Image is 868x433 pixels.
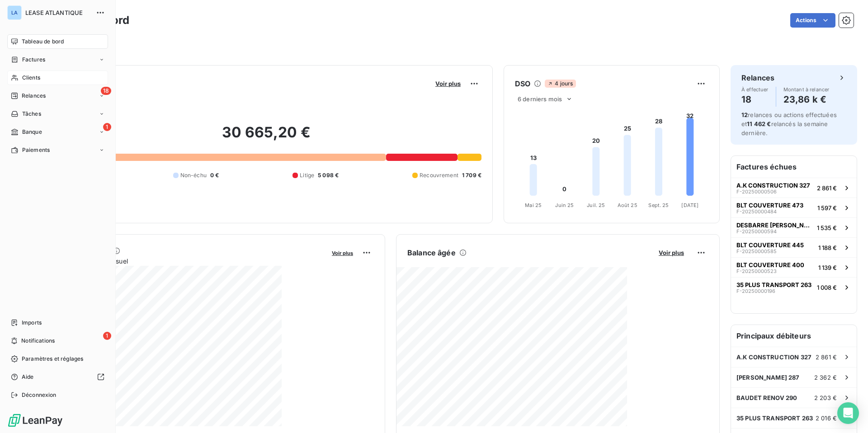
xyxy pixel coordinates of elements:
span: Factures [22,56,45,64]
span: Voir plus [659,249,684,256]
span: 2 203 € [814,394,837,401]
span: 1 [103,123,111,131]
tspan: Août 25 [618,202,637,208]
button: Actions [790,13,835,28]
h4: 18 [741,92,769,107]
h6: Factures échues [731,156,857,178]
span: A.K CONSTRUCTION 327 [736,353,811,361]
button: Voir plus [433,80,463,88]
h6: Relances [741,72,774,83]
span: Paiements [22,146,50,154]
img: Logo LeanPay [7,413,63,428]
button: BLT COUVERTURE 445F-202500005851 188 € [731,237,857,257]
span: 35 PLUS TRANSPORT 263 [736,281,811,288]
span: Paramètres et réglages [22,355,83,363]
span: BLT COUVERTURE 445 [736,241,804,249]
span: BLT COUVERTURE 400 [736,261,804,268]
span: 6 derniers mois [518,95,562,103]
button: DESBARRE [PERSON_NAME] C469F-202500005941 535 € [731,217,857,237]
span: 18 [101,87,111,95]
button: BLT COUVERTURE 473F-202500004841 597 € [731,198,857,217]
span: Voir plus [435,80,461,87]
tspan: Sept. 25 [648,202,669,208]
span: F-20250000506 [736,189,777,194]
span: 2 362 € [814,374,837,381]
span: Aide [22,373,34,381]
span: Banque [22,128,42,136]
span: Notifications [21,337,55,345]
span: 0 € [210,171,219,179]
span: Non-échu [180,171,207,179]
span: BAUDET RENOV 290 [736,394,797,401]
span: Chiffre d'affaires mensuel [51,256,325,266]
span: Relances [22,92,46,100]
span: Voir plus [332,250,353,256]
span: A.K CONSTRUCTION 327 [736,182,810,189]
span: DESBARRE [PERSON_NAME] C469 [736,221,813,229]
span: 1 139 € [818,264,837,271]
div: LA [7,5,22,20]
tspan: Juin 25 [555,202,574,208]
span: Déconnexion [22,391,57,399]
span: 4 jours [545,80,576,88]
span: LEASE ATLANTIQUE [25,9,90,16]
span: 1 [103,332,111,340]
span: F-20250000594 [736,229,777,234]
span: 1 535 € [817,224,837,231]
span: 12 [741,111,748,118]
span: Recouvrement [420,171,458,179]
span: 1 709 € [462,171,481,179]
span: 1 188 € [818,244,837,251]
span: 5 098 € [318,171,339,179]
tspan: [DATE] [681,202,698,208]
button: 35 PLUS TRANSPORT 263F-202500001961 008 € [731,277,857,297]
span: relances ou actions effectuées et relancés la semaine dernière. [741,111,837,136]
span: 35 PLUS TRANSPORT 263 [736,414,813,422]
span: 2 016 € [816,414,837,422]
tspan: Mai 25 [525,202,542,208]
button: Voir plus [329,249,356,257]
span: 2 861 € [816,353,837,361]
span: 2 861 € [817,184,837,192]
span: Clients [22,74,40,82]
h4: 23,86 k € [783,92,830,107]
span: Tâches [22,110,41,118]
span: BLT COUVERTURE 473 [736,202,803,209]
span: 1 597 € [817,204,837,212]
h6: DSO [515,78,530,89]
button: BLT COUVERTURE 400F-202500005231 139 € [731,257,857,277]
h6: Balance âgée [407,247,456,258]
span: F-20250000484 [736,209,777,214]
h2: 30 665,20 € [51,123,481,151]
span: À effectuer [741,87,769,92]
span: Tableau de bord [22,38,64,46]
span: Litige [300,171,314,179]
button: A.K CONSTRUCTION 327F-202500005062 861 € [731,178,857,198]
a: Aide [7,370,108,384]
tspan: Juil. 25 [587,202,605,208]
span: F-20250000523 [736,268,777,274]
span: F-20250000585 [736,249,777,254]
h6: Principaux débiteurs [731,325,857,347]
button: Voir plus [656,249,687,257]
span: Montant à relancer [783,87,830,92]
span: [PERSON_NAME] 287 [736,374,800,381]
span: Imports [22,319,42,327]
span: 1 008 € [817,284,837,291]
span: F-20250000196 [736,288,775,294]
div: Open Intercom Messenger [837,402,859,424]
span: 11 462 € [747,120,771,127]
